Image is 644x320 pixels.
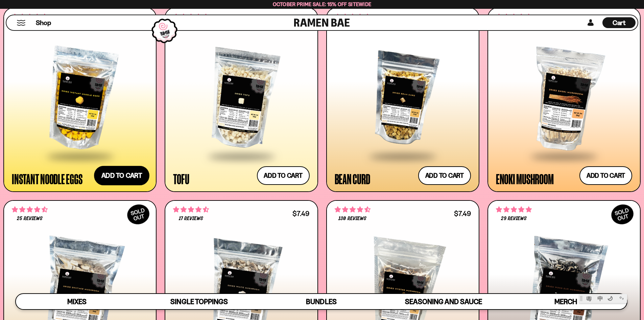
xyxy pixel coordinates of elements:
[335,173,370,185] div: Bean Curd
[292,210,309,217] div: $7.49
[67,297,87,306] span: Mixes
[17,216,43,221] span: 25 reviews
[165,7,318,192] a: 4.78 stars 32 reviews $7.99 Tofu Add to cart
[306,297,336,306] span: Bundles
[179,216,203,221] span: 17 reviews
[487,7,641,192] a: 4.53 stars 341 reviews $7.49 Enoki Mushroom Add to cart
[496,205,532,214] span: 4.86 stars
[505,294,627,309] a: Merch
[12,205,48,214] span: 4.52 stars
[454,210,471,217] div: $7.49
[608,201,637,228] div: SOLD OUT
[124,201,153,228] div: SOLD OUT
[335,205,371,214] span: 4.68 stars
[36,18,51,27] span: Shop
[602,15,636,30] div: Cart
[173,205,209,214] span: 4.59 stars
[496,173,554,185] div: Enoki Mushroom
[12,173,82,185] div: Instant Noodle Eggs
[418,166,471,185] button: Add to cart
[382,294,504,309] a: Seasoning and Sauce
[170,297,228,306] span: Single Toppings
[3,7,157,192] a: 4.71 stars 177 reviews $7.49 Instant Noodle Eggs Add to cart
[554,297,577,306] span: Merch
[36,17,51,28] a: Shop
[173,173,189,185] div: Tofu
[579,166,632,185] button: Add to cart
[405,297,482,306] span: Seasoning and Sauce
[17,20,26,26] button: Mobile Menu Trigger
[326,7,479,192] a: 5.00 stars 6 reviews $4.99 Bean Curd Add to cart
[16,294,138,309] a: Mixes
[501,216,527,221] span: 29 reviews
[257,166,310,185] button: Add to cart
[94,166,149,186] button: Add to cart
[260,294,382,309] a: Bundles
[338,216,366,221] span: 130 reviews
[138,294,260,309] a: Single Toppings
[273,1,372,7] span: October Prime Sale: 15% off Sitewide
[613,19,626,27] span: Cart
